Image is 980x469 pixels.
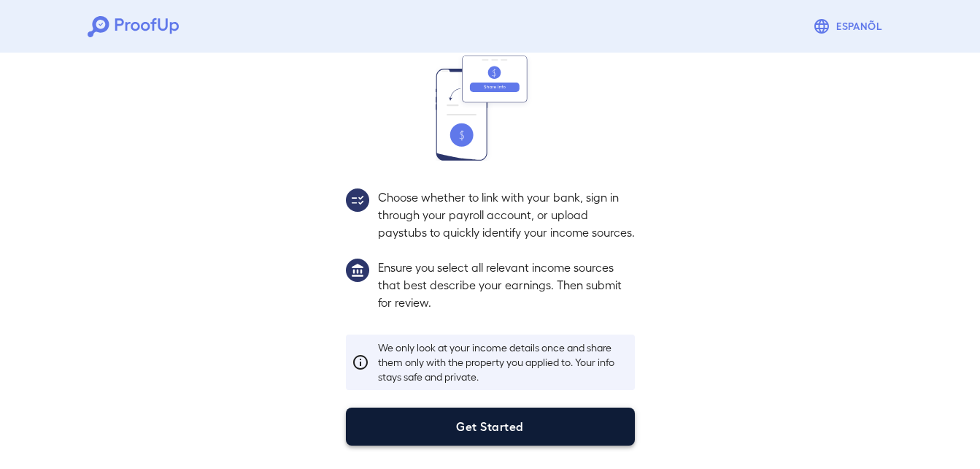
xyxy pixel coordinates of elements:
[436,56,545,161] img: transfer_money.svg
[346,408,635,446] button: Get Started
[807,12,892,41] button: Espanõl
[378,259,635,311] p: Ensure you select all relevant income sources that best describe your earnings. Then submit for r...
[378,340,629,384] p: We only look at your income details once and share them only with the property you applied to. Yo...
[378,188,635,241] p: Choose whether to link with your bank, sign in through your payroll account, or upload paystubs t...
[346,188,369,212] img: group2.svg
[346,259,369,282] img: group1.svg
